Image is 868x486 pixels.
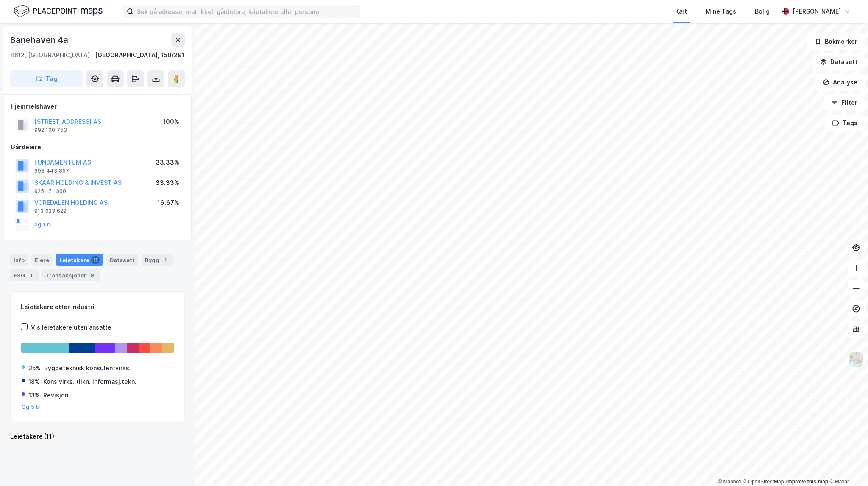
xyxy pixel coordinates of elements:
div: 18% [28,377,40,387]
div: Kontrollprogram for chat [826,445,868,486]
button: Bokmerker [807,33,865,50]
div: 33.33% [156,178,179,188]
div: 13% [28,390,40,400]
div: Leietakere (11) [10,431,185,441]
div: 16.67% [157,198,179,208]
div: 35% [28,363,41,373]
div: 992 100 753 [34,127,67,134]
a: OpenStreetMap [743,479,784,485]
div: Info [10,254,28,266]
button: Tag [10,70,83,87]
div: Transaksjoner [42,269,100,281]
img: logo.f888ab2527a4732fd821a326f86c7f29.svg [14,4,103,19]
div: 998 443 857 [34,168,69,174]
div: Mine Tags [706,6,736,17]
button: Og 5 til [22,404,41,411]
div: ESG [10,269,39,281]
div: Kart [675,6,687,17]
div: 11 [91,256,100,264]
div: Bolig [755,6,770,17]
div: [GEOGRAPHIC_DATA], 150/291 [95,50,185,60]
a: Improve this map [786,479,828,485]
button: Filter [824,94,865,111]
div: Vis leietakere uten ansatte [31,322,111,332]
div: Eiere [31,254,53,266]
div: Revisjon [43,390,68,400]
div: Bygg [142,254,173,266]
div: [PERSON_NAME] [793,6,841,17]
div: Leietakere [56,254,103,266]
img: Z [848,352,864,368]
button: Analyse [815,74,865,91]
button: Datasett [813,53,865,70]
iframe: Chat Widget [826,445,868,486]
div: 100% [163,117,179,127]
div: 1 [161,256,170,264]
div: 913 623 622 [34,208,66,215]
div: Byggeteknisk konsulentvirks. [44,363,131,373]
div: 9 [88,271,97,279]
div: Leietakere etter industri [21,302,174,312]
input: Søk på adresse, matrikkel, gårdeiere, leietakere eller personer [134,5,360,18]
div: 1 [27,271,35,279]
div: Kons.virks. tilkn. informasj.tekn. [43,377,136,387]
div: Hjemmelshaver [11,101,184,112]
div: Datasett [106,254,138,266]
div: 33.33% [156,157,179,168]
div: Gårdeiere [11,142,184,152]
button: Tags [825,115,865,131]
div: 4612, [GEOGRAPHIC_DATA] [10,50,90,60]
div: 925 171 360 [34,188,66,195]
div: Banehaven 4a [10,33,70,47]
a: Mapbox [718,479,741,485]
